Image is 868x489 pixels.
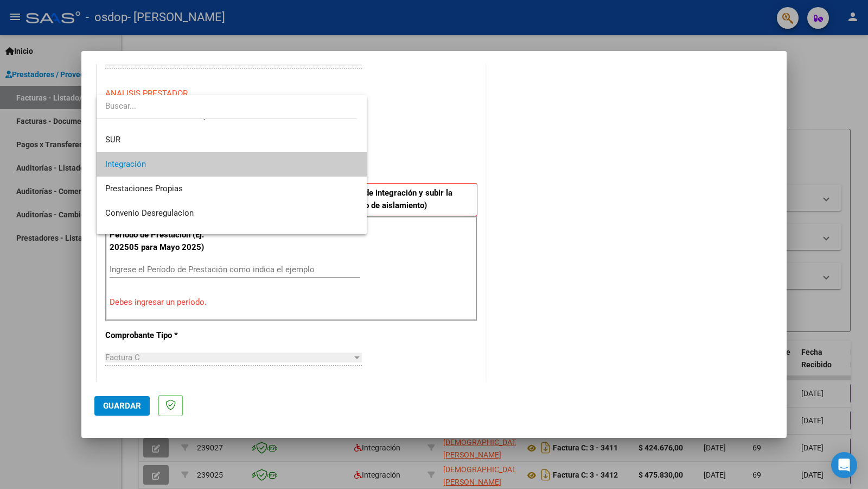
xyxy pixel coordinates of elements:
[105,184,183,193] span: Prestaciones Propias
[105,135,120,145] span: SUR
[105,208,194,218] span: Convenio Desregulacion
[105,159,146,169] span: Integración
[831,452,857,478] div: Open Intercom Messenger
[105,233,129,242] span: Capita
